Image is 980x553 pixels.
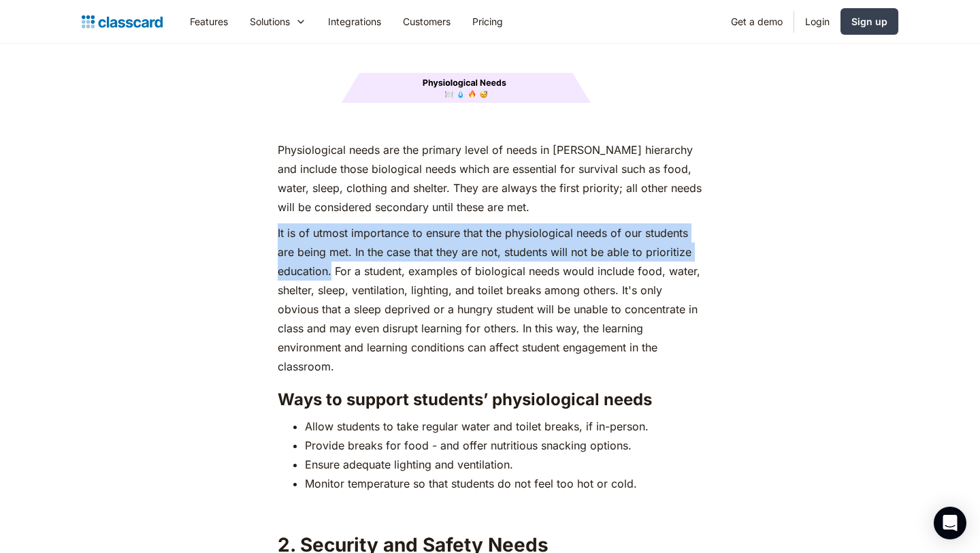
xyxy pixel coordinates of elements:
li: Provide breaks for food - and offer nutritious snacking options. [305,436,702,455]
a: Customers [392,6,461,37]
a: Pricing [461,6,514,37]
p: Physiological needs are the primary level of needs in [PERSON_NAME] hierarchy and include those b... [278,140,702,217]
a: home [82,12,163,31]
div: Open Intercom Messenger [934,507,966,539]
p: ‍ [278,114,702,133]
a: Features [179,6,239,37]
p: ‍ [278,500,702,519]
div: Sign up [851,14,887,29]
li: Monitor temperature so that students do not feel too hot or cold. [305,474,702,493]
a: Get a demo [720,6,794,37]
p: It is of utmost importance to ensure that the physiological needs of our students are being met. ... [278,223,702,376]
a: Sign up [840,8,898,35]
li: Ensure adequate lighting and ventilation. [305,455,702,474]
div: Solutions [239,6,317,37]
a: Integrations [317,6,392,37]
div: Solutions [250,14,290,29]
h3: Ways to support students’ physiological needs [278,390,702,410]
a: Login [794,6,840,37]
li: Allow students to take regular water and toilet breaks, if in-person. [305,417,702,436]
